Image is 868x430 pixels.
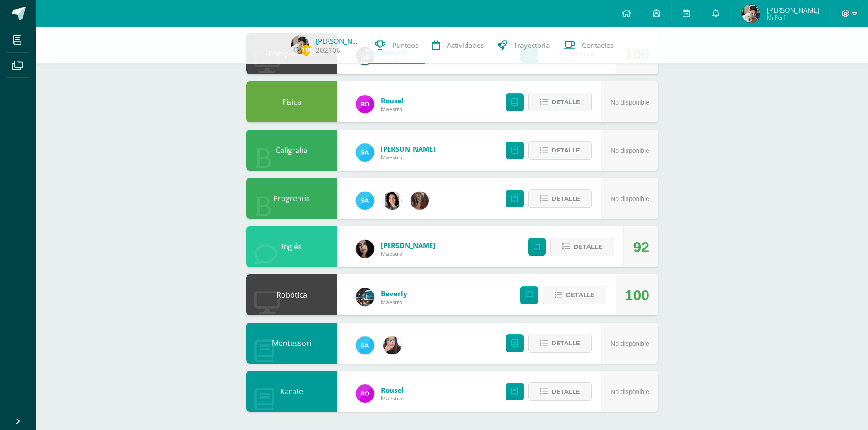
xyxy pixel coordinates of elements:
span: Trayectoria [514,40,550,50]
span: No disponible [611,195,649,202]
span: Actividades [447,40,484,50]
span: Maestro [381,153,435,161]
img: 27ed1a6ed9458901f24737ab1d9e0c2c.png [356,143,374,162]
span: 118 [301,44,311,56]
img: 8d111c54e46f86f8e7ff055ff49bdf2e.png [383,192,401,210]
span: Detalle [551,142,580,159]
span: Maestro [381,250,435,258]
div: Inglés [246,226,337,267]
span: Detalle [551,335,580,352]
span: Contactos [582,40,614,50]
img: 5ea54c002d00d8253fc85636fb7b828f.png [356,240,374,258]
img: 5fbc70edd4f854303158f6e90d183d6b.png [291,35,309,54]
span: Detalle [551,383,580,400]
button: Detalle [528,334,592,353]
span: Mi Perfil [767,14,819,21]
a: Actividades [425,27,491,64]
div: Montessori [246,323,337,364]
img: 5fbc70edd4f854303158f6e90d183d6b.png [742,5,760,23]
div: Karate [246,371,337,412]
img: 27ed1a6ed9458901f24737ab1d9e0c2c.png [356,192,374,210]
button: Detalle [528,141,592,160]
a: Punteos [368,27,425,64]
span: Detalle [551,190,580,207]
a: [PERSON_NAME] [316,36,361,46]
span: Detalle [551,94,580,111]
a: Beverly [381,289,407,298]
button: Detalle [528,93,592,111]
span: Maestro [381,395,404,402]
a: Rousel [381,96,404,105]
button: Detalle [550,238,614,256]
span: No disponible [611,340,649,347]
img: 622bbccbb56ef3a75229b1369ba48c20.png [356,384,374,403]
img: 27ed1a6ed9458901f24737ab1d9e0c2c.png [356,336,374,354]
span: No disponible [611,147,649,154]
button: Detalle [543,286,606,304]
a: [PERSON_NAME] [381,144,435,153]
div: 92 [633,227,649,268]
span: Detalle [574,238,602,255]
a: [PERSON_NAME] [381,241,435,250]
img: 34fa802e52f1a7c5000ca845efa31f00.png [356,288,374,306]
button: Detalle [528,382,592,401]
a: 202106 [316,46,340,55]
div: Caligrafía [246,130,337,171]
div: Progrentis [246,178,337,219]
div: Robótica [246,274,337,315]
span: Punteos [392,40,418,50]
span: No disponible [611,388,649,395]
img: dab8270d2255122c41be99ee47be8148.png [383,336,401,354]
span: [PERSON_NAME] [767,5,819,15]
a: Rousel [381,385,404,395]
span: Maestro [381,298,407,306]
span: Detalle [566,287,595,304]
button: Detalle [528,189,592,208]
span: No disponible [611,99,649,106]
img: 9265801c139b95c850505ad960065ce9.png [411,192,429,210]
div: 100 [625,275,649,316]
div: Física [246,81,337,122]
span: Maestro [381,105,404,113]
a: Contactos [557,27,621,64]
a: Trayectoria [491,27,557,64]
img: 622bbccbb56ef3a75229b1369ba48c20.png [356,95,374,113]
